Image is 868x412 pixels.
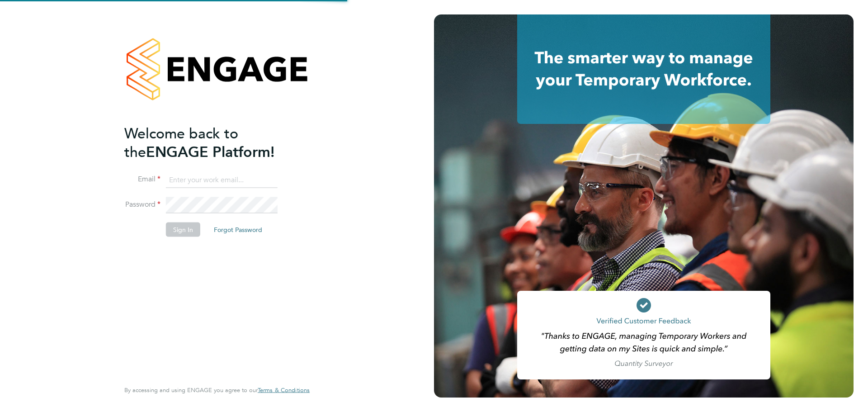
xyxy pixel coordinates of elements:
input: Enter your work email... [166,172,278,188]
button: Forgot Password [207,223,269,237]
span: Terms & Conditions [258,386,310,394]
a: Terms & Conditions [258,387,310,394]
span: Welcome back to the [124,124,238,161]
label: Email [124,175,160,184]
button: Sign In [166,223,200,237]
label: Password [124,200,160,209]
span: By accessing and using ENGAGE you agree to our [124,386,310,394]
h2: ENGAGE Platform! [124,124,301,161]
